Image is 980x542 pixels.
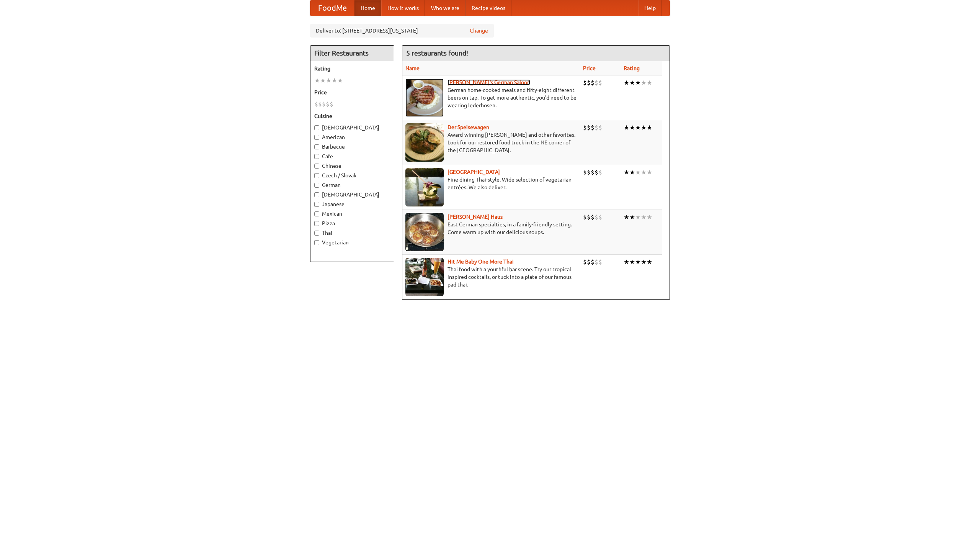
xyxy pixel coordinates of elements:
label: Cafe [314,152,390,160]
a: [PERSON_NAME] Haus [448,214,503,220]
li: $ [595,258,598,266]
li: ★ [320,76,326,85]
li: $ [598,213,602,221]
li: $ [583,79,587,87]
li: $ [583,213,587,221]
label: Czech / Slovak [314,172,390,179]
label: Barbecue [314,143,390,151]
label: Japanese [314,200,390,208]
h5: Cuisine [314,112,390,120]
li: ★ [624,258,629,266]
li: ★ [641,168,647,177]
li: ★ [314,76,320,85]
li: $ [598,79,602,87]
a: [GEOGRAPHIC_DATA] [448,169,500,175]
a: How it works [381,0,425,16]
li: ★ [629,79,635,87]
li: $ [591,123,595,132]
li: ★ [629,213,635,221]
li: $ [318,100,322,108]
label: [DEMOGRAPHIC_DATA] [314,124,390,131]
li: ★ [635,168,641,177]
li: ★ [647,258,652,266]
li: $ [587,258,591,266]
label: Chinese [314,162,390,170]
li: $ [314,100,318,108]
li: ★ [624,79,629,87]
li: $ [598,123,602,132]
li: ★ [647,79,652,87]
li: ★ [332,76,337,85]
a: Rating [624,65,640,71]
a: Der Speisewagen [448,124,489,130]
input: Mexican [314,211,319,216]
li: $ [591,258,595,266]
li: ★ [641,79,647,87]
input: American [314,135,319,140]
li: $ [587,79,591,87]
input: [DEMOGRAPHIC_DATA] [314,192,319,197]
li: $ [595,79,598,87]
input: Cafe [314,154,319,159]
ng-pluralize: 5 restaurants found! [406,49,468,57]
img: satay.jpg [405,168,444,206]
li: $ [595,123,598,132]
li: $ [587,213,591,221]
input: Japanese [314,202,319,207]
label: Pizza [314,219,390,227]
li: ★ [624,213,629,221]
li: ★ [629,168,635,177]
li: ★ [641,213,647,221]
li: $ [326,100,330,108]
a: Change [470,27,488,34]
input: Thai [314,231,319,236]
li: ★ [629,258,635,266]
li: $ [598,168,602,177]
img: speisewagen.jpg [405,123,444,162]
h4: Filter Restaurants [310,46,394,61]
li: ★ [647,213,652,221]
a: Price [583,65,596,71]
li: $ [322,100,326,108]
li: ★ [635,213,641,221]
li: $ [591,213,595,221]
img: kohlhaus.jpg [405,213,444,251]
h5: Rating [314,65,390,72]
li: $ [598,258,602,266]
a: Who we are [425,0,465,16]
label: [DEMOGRAPHIC_DATA] [314,191,390,198]
div: Deliver to: [STREET_ADDRESS][US_STATE] [310,24,494,38]
a: Name [405,65,420,71]
label: Mexican [314,210,390,218]
img: esthers.jpg [405,79,444,117]
label: American [314,133,390,141]
a: Hit Me Baby One More Thai [448,259,514,265]
a: Home [354,0,381,16]
li: ★ [326,76,332,85]
li: ★ [624,168,629,177]
li: ★ [635,79,641,87]
li: ★ [629,123,635,132]
input: Pizza [314,221,319,226]
a: FoodMe [310,0,354,16]
input: Czech / Slovak [314,173,319,178]
li: ★ [641,258,647,266]
a: [PERSON_NAME]'s German Saloon [448,79,530,85]
a: Help [638,0,662,16]
li: ★ [647,168,652,177]
p: German home-cooked meals and fifty-eight different beers on tap. To get more authentic, you'd nee... [405,86,577,109]
li: ★ [624,123,629,132]
li: $ [591,168,595,177]
img: babythai.jpg [405,258,444,296]
li: $ [587,168,591,177]
h5: Price [314,88,390,96]
a: Recipe videos [465,0,511,16]
input: Vegetarian [314,240,319,245]
li: ★ [635,258,641,266]
li: $ [583,168,587,177]
input: Barbecue [314,144,319,149]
